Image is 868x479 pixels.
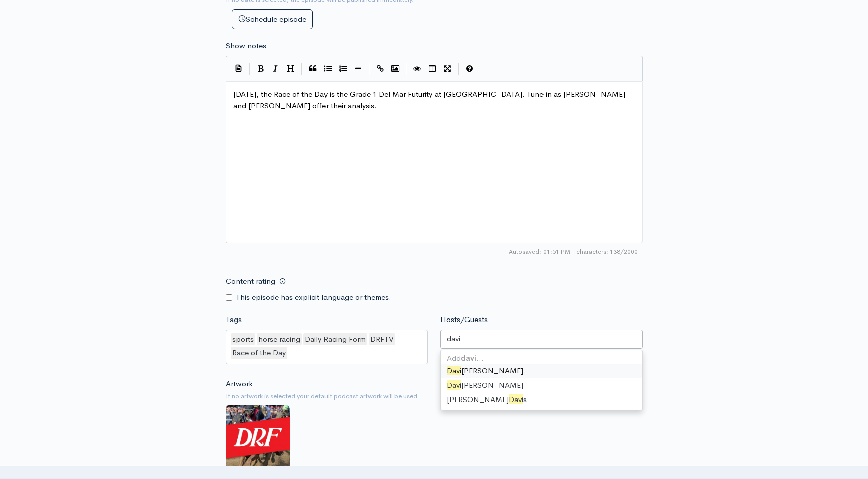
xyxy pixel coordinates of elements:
[268,61,283,76] button: Italic
[447,333,463,345] input: Enter the names of the people that appeared on this episode
[369,333,395,346] div: DRFTV
[301,63,302,75] i: |
[283,61,298,76] button: Heading
[440,314,488,326] label: Hosts/Guests
[440,61,455,76] button: Toggle Fullscreen
[231,347,287,359] div: Race of the Day
[231,333,255,346] div: sports
[320,61,336,76] button: Generic List
[447,366,461,375] span: Davi
[509,394,523,404] span: Davi
[232,9,313,30] button: Schedule episode
[231,61,246,76] button: Insert Show Notes Template
[226,271,275,292] label: Content rating
[257,333,302,346] div: horse racing
[406,63,407,75] i: |
[336,61,351,76] button: Numbered List
[447,380,461,390] span: Davi
[233,89,627,110] span: [DATE], the Race of the Day is the Grade 1 Del Mar Futurity at [GEOGRAPHIC_DATA]. Tune in as [PER...
[369,63,370,75] i: |
[441,353,642,364] div: Add …
[226,40,266,52] label: Show notes
[461,353,476,363] strong: davi
[441,364,642,378] div: [PERSON_NAME]
[236,292,391,303] label: This episode has explicit language or themes.
[226,378,253,390] label: Artwork
[373,61,388,76] button: Create Link
[576,247,638,256] span: 138/2000
[226,314,242,326] label: Tags
[441,378,642,393] div: [PERSON_NAME]
[509,247,570,256] span: Autosaved: 01:51 PM
[351,61,366,76] button: Insert Horizontal Line
[305,61,320,76] button: Quote
[226,391,643,402] small: If no artwork is selected your default podcast artwork will be used
[303,333,367,346] div: Daily Racing Form
[410,61,425,76] button: Toggle Preview
[388,61,403,76] button: Insert Image
[458,63,459,75] i: |
[462,61,477,76] button: Markdown Guide
[425,61,440,76] button: Toggle Side by Side
[249,63,250,75] i: |
[253,61,268,76] button: Bold
[441,392,642,407] div: [PERSON_NAME] s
